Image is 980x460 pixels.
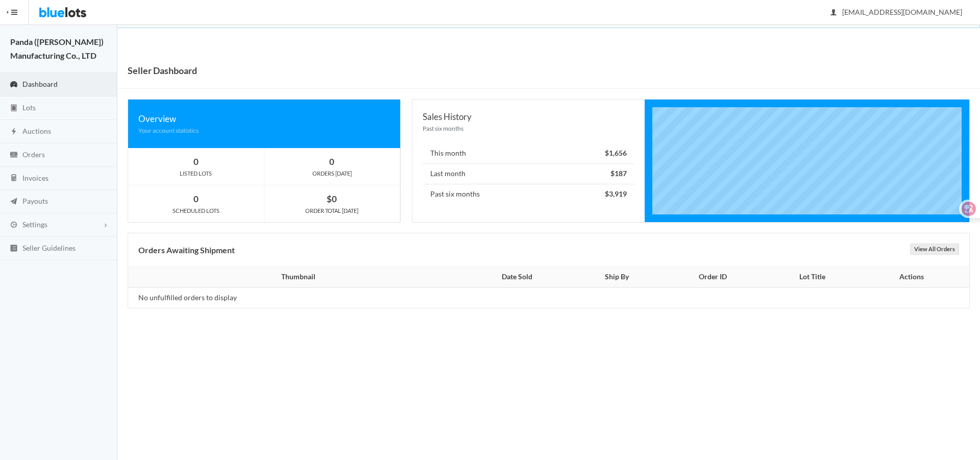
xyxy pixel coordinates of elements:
[423,163,634,184] li: Last month
[9,174,19,183] ion-icon: calculator
[138,112,390,126] div: Overview
[22,103,36,112] span: Lots
[462,267,572,287] th: Date Sold
[329,156,334,167] strong: 0
[22,127,51,135] span: Auctions
[22,244,76,252] span: Seller Guidelines
[9,197,19,207] ion-icon: paper plane
[138,126,390,135] div: Your account statistics
[423,184,634,204] li: Past six months
[605,189,627,198] strong: $3,919
[22,197,48,205] span: Payouts
[605,149,627,157] strong: $1,656
[423,110,634,124] div: Sales History
[860,267,969,287] th: Actions
[128,63,197,78] h1: Seller Dashboard
[9,127,19,137] ion-icon: flash
[828,8,839,18] ion-icon: person
[22,80,58,88] span: Dashboard
[128,287,462,308] td: No unfulfilled orders to display
[193,193,199,204] strong: 0
[9,104,19,113] ion-icon: clipboard
[128,169,264,178] div: LISTED LOTS
[327,193,337,204] strong: $0
[423,143,634,164] li: This month
[764,267,860,287] th: Lot Title
[423,124,634,133] div: Past six months
[610,169,627,178] strong: $187
[22,150,45,159] span: Orders
[9,151,19,160] ion-icon: cash
[910,244,959,255] a: View All Orders
[128,267,462,287] th: Thumbnail
[138,245,235,255] b: Orders Awaiting Shipment
[193,156,199,167] strong: 0
[662,267,764,287] th: Order ID
[831,8,962,16] span: [EMAIL_ADDRESS][DOMAIN_NAME]
[9,244,19,254] ion-icon: list box
[264,169,400,178] div: ORDERS [DATE]
[264,206,400,215] div: ORDER TOTAL [DATE]
[9,221,19,230] ion-icon: cog
[572,267,662,287] th: Ship By
[9,80,19,90] ion-icon: speedometer
[128,206,264,215] div: SCHEDULED LOTS
[22,220,47,229] span: Settings
[22,174,48,182] span: Invoices
[10,37,104,60] strong: Panda ([PERSON_NAME]) Manufacturing Co., LTD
